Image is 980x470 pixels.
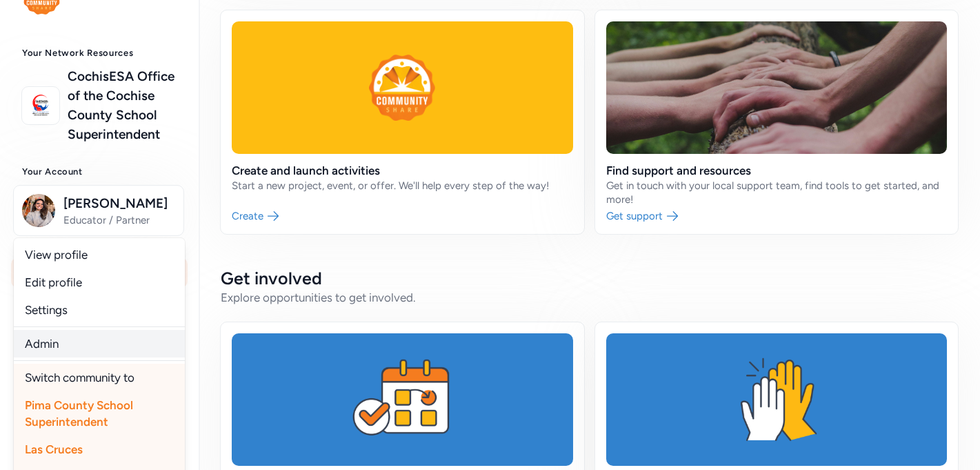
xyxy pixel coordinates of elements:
button: [PERSON_NAME]Educator / Partner [13,185,184,236]
span: Las Cruces [25,442,83,456]
a: Share Impact [11,390,188,420]
a: Close Activities [11,357,188,387]
a: CochisESA Office of the Cochise County School Superintendent [68,67,177,144]
a: Home [11,257,188,288]
div: Explore opportunities to get involved. [221,289,958,306]
span: Educator / Partner [63,213,175,227]
a: Settings [14,296,185,324]
span: [PERSON_NAME] [63,194,175,213]
a: Create and Connect [11,324,188,354]
span: Pima County School Superintendent [25,398,133,429]
div: Switch community to [14,364,185,391]
a: See Past Activities [11,423,188,453]
a: Admin [14,330,185,358]
img: logo [26,90,56,121]
h3: Your Account [22,166,177,177]
h3: Your Network Resources [22,48,177,59]
h2: Get involved [221,267,958,289]
a: View profile [14,241,185,268]
a: Edit profile [14,268,185,296]
a: Respond to Invites [11,291,188,321]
